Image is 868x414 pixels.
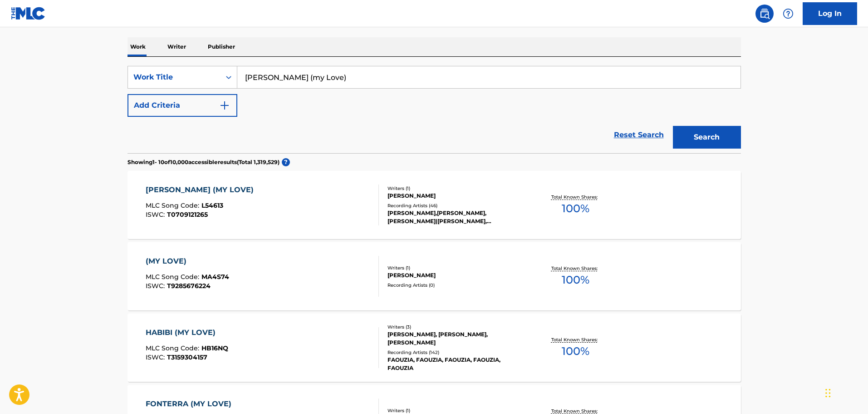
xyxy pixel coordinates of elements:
div: Work Title [133,72,215,83]
div: [PERSON_NAME] [387,192,525,200]
div: Writers ( 3 ) [387,324,525,330]
p: Total Known Shares: [551,336,600,343]
div: [PERSON_NAME],[PERSON_NAME], [PERSON_NAME]|[PERSON_NAME], [PERSON_NAME] & [PERSON_NAME], [PERSON_... [387,209,525,225]
a: HABIBI (MY LOVE)MLC Song Code:HB16NQISWC:T3159304157Writers (3)[PERSON_NAME], [PERSON_NAME], [PER... [128,314,741,382]
div: Recording Artists ( 0 ) [387,282,525,289]
div: Writers ( 1 ) [387,264,525,271]
p: Writer [165,37,189,56]
a: (MY LOVE)MLC Song Code:MA4S74ISWC:T9285676224Writers (1)[PERSON_NAME]Recording Artists (0)Total K... [128,242,741,310]
img: MLC Logo [11,7,46,20]
span: ISWC : [146,353,167,361]
span: ISWC : [146,210,167,219]
span: T9285676224 [167,282,211,290]
span: T0709121265 [167,210,208,219]
button: Search [673,126,741,149]
span: ISWC : [146,282,167,290]
img: 9d2ae6d4665cec9f34b9.svg [219,100,230,111]
span: MLC Song Code : [146,201,201,209]
p: Total Known Shares: [551,265,600,272]
div: [PERSON_NAME], [PERSON_NAME], [PERSON_NAME] [387,330,525,347]
form: Search Form [128,66,741,153]
span: 100 % [562,272,589,288]
div: [PERSON_NAME] (MY LOVE) [146,185,258,195]
p: Showing 1 - 10 of 10,000 accessible results (Total 1,319,529 ) [128,158,280,166]
p: Publisher [205,37,238,56]
p: Work [128,37,148,56]
iframe: Chat Widget [823,370,868,414]
div: FONTERRA (MY LOVE) [146,399,236,409]
span: L54613 [201,201,223,209]
a: Public Search [755,5,774,23]
span: ? [282,158,290,166]
a: Log In [803,2,857,25]
div: FAOUZIA, FAOUZIA, FAOUZIA, FAOUZIA, FAOUZIA [387,356,525,372]
div: Writers ( 1 ) [387,185,525,192]
div: (MY LOVE) [146,256,229,267]
div: [PERSON_NAME] [387,271,525,279]
span: HB16NQ [201,344,228,352]
span: 100 % [562,200,589,217]
div: Recording Artists ( 142 ) [387,349,525,356]
img: search [759,8,770,19]
div: HABIBI (MY LOVE) [146,327,228,338]
div: Help [779,5,797,23]
a: Reset Search [609,125,668,145]
span: T3159304157 [167,353,207,361]
img: help [783,8,794,19]
span: MA4S74 [201,273,229,281]
p: Total Known Shares: [551,194,600,200]
div: Writers ( 1 ) [387,407,525,414]
div: Drag [825,379,831,407]
button: Add Criteria [128,94,237,117]
a: [PERSON_NAME] (MY LOVE)MLC Song Code:L54613ISWC:T0709121265Writers (1)[PERSON_NAME]Recording Arti... [128,171,741,239]
span: 100 % [562,343,589,359]
span: MLC Song Code : [146,273,201,281]
div: Recording Artists ( 46 ) [387,202,525,209]
span: MLC Song Code : [146,344,201,352]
